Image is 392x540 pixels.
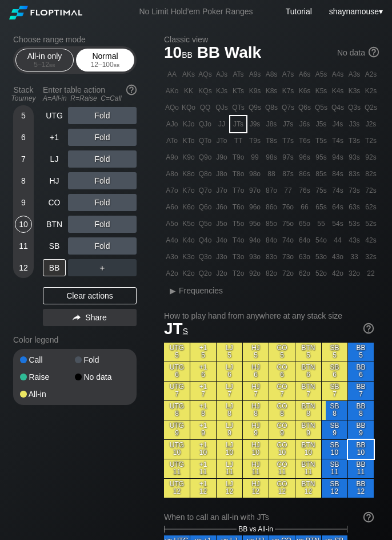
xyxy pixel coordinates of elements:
span: s [183,324,188,336]
div: When to call an all-in with JTs [164,513,374,522]
div: Q7o [197,182,213,198]
div: 54o [313,232,329,248]
div: Q3o [197,249,213,265]
div: J9s [247,116,263,132]
img: help.32db89a4.svg [125,84,138,96]
div: LJ 7 [217,382,242,400]
div: CO 12 [269,479,295,498]
div: QQ [197,100,213,116]
div: UTG 12 [164,479,190,498]
div: All-in [20,390,75,398]
div: Q4s [330,100,346,116]
div: Tourney [9,94,38,102]
div: 97o [247,182,263,198]
div: BTN 10 [295,440,321,459]
div: 53s [346,216,362,232]
div: 85s [313,166,329,182]
div: HJ 6 [243,362,269,381]
div: KTo [181,133,197,149]
div: 43s [346,232,362,248]
span: BB Walk [195,44,263,63]
div: 75o [280,216,296,232]
div: No data [337,48,379,58]
div: 85o [263,216,279,232]
div: 66 [297,199,313,215]
div: 65o [297,216,313,232]
div: BB 7 [348,382,374,400]
div: T9s [247,133,263,149]
div: 52s [363,216,379,232]
div: Fold [68,129,137,146]
div: HJ 5 [243,343,269,362]
div: ATo [164,133,180,149]
span: Frequencies [179,286,223,295]
div: T4s [330,133,346,149]
div: Q4o [197,232,213,248]
div: KK [181,83,197,99]
div: BB 5 [348,343,374,362]
div: 10 [15,216,32,233]
div: 11 [15,237,32,255]
div: ▸ [165,284,180,297]
div: 95o [247,216,263,232]
img: help.32db89a4.svg [362,511,375,523]
h2: How to play hand from anywhere at any stack size [164,311,374,320]
div: 87o [263,182,279,198]
div: 64s [330,199,346,215]
div: KQo [181,100,197,116]
div: JJ [214,116,230,132]
div: J7o [214,182,230,198]
div: 92s [363,149,379,165]
div: J5s [313,116,329,132]
div: 76o [280,199,296,215]
div: No data [75,373,130,381]
div: T5s [313,133,329,149]
div: 54s [330,216,346,232]
div: AQo [164,100,180,116]
h2: Classic view [164,35,379,44]
div: A8s [263,66,279,82]
span: BB vs All-in [238,525,273,533]
div: CO 5 [269,343,295,362]
div: ATs [230,66,246,82]
div: J6s [297,116,313,132]
div: LJ 5 [217,343,242,362]
div: Call [20,356,75,364]
div: BB 11 [348,459,374,478]
div: Fold [68,150,137,168]
a: Tutorial [286,7,312,16]
div: HJ 11 [243,459,269,478]
div: 5 [15,107,32,124]
div: T8s [263,133,279,149]
div: BTN 8 [295,401,321,420]
div: Q5o [197,216,213,232]
div: 95s [313,149,329,165]
div: Clear actions [43,287,137,304]
div: +1 7 [190,382,216,400]
div: LJ 8 [217,401,242,420]
span: bb [114,61,120,69]
div: A5s [313,66,329,82]
div: No Limit Hold’em Poker Ranges [122,7,270,19]
div: +1 6 [190,362,216,381]
img: Floptimal logo [9,6,82,19]
span: shaynamouse [329,7,379,16]
div: 5 – 12 [21,61,69,69]
div: QTs [230,100,246,116]
div: Q8s [263,100,279,116]
div: 62o [297,265,313,281]
div: A9o [164,149,180,165]
div: KJo [181,116,197,132]
div: T2o [230,265,246,281]
div: T5o [230,216,246,232]
div: LJ 11 [217,459,242,478]
div: KJs [214,83,230,99]
div: 82o [263,265,279,281]
div: Q6s [297,100,313,116]
div: A9s [247,66,263,82]
div: +1 9 [190,420,216,439]
div: 93s [346,149,362,165]
div: J9o [214,149,230,165]
div: UTG 8 [164,401,190,420]
div: K9o [181,149,197,165]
